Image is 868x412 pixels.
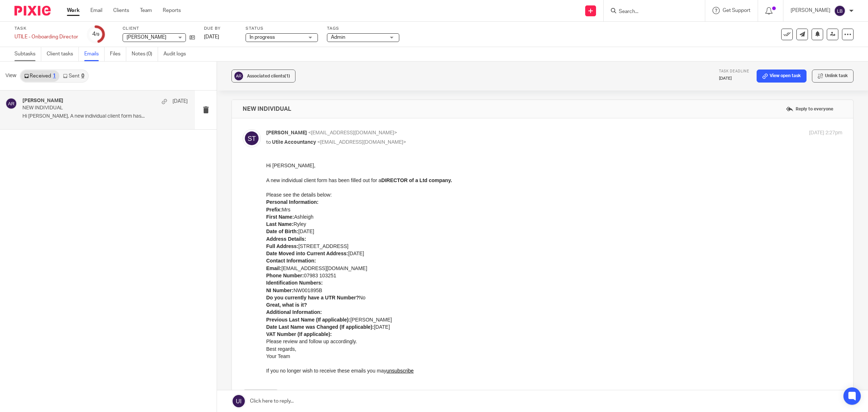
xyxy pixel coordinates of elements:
p: [DATE] [719,76,749,81]
label: Due by [204,26,237,31]
a: Team [140,7,152,14]
div: 1 [53,73,56,79]
button: Associated clients(1) [231,70,295,83]
span: Admin [331,35,345,40]
a: Work [67,7,80,14]
a: Notes (0) [132,47,158,61]
span: <[EMAIL_ADDRESS][DOMAIN_NAME]> [317,140,406,145]
img: Pixie [14,6,51,16]
a: Subtasks [14,47,41,61]
span: View [5,72,16,80]
strong: DIRECTOR of a Ltd company. [115,16,186,21]
p: [PERSON_NAME] [791,7,830,14]
label: Client [123,26,195,31]
span: [DATE] [204,34,219,39]
a: Audit logs [163,47,191,61]
a: unsubscribe [120,206,148,212]
span: Utile Accountancy [272,140,316,145]
span: Get Support [723,8,750,13]
p: Hi [PERSON_NAME], A new individual client form has... [22,113,188,119]
h4: [PERSON_NAME] [22,98,63,104]
span: to [266,140,271,145]
span: Associated clients [247,74,290,78]
a: Received1 [21,70,59,82]
a: Reports [163,7,181,14]
span: (1) [285,74,290,78]
a: View open task [757,70,807,83]
input: Search [618,9,683,15]
span: In progress [250,35,275,40]
a: Sent0 [59,70,88,82]
label: Tags [327,26,399,31]
div: 4 [92,30,99,38]
img: svg%3E [834,5,846,17]
a: Clients [113,7,129,14]
img: svg%3E [243,129,261,147]
button: Unlink task [812,70,854,83]
a: Email [90,7,102,14]
img: svg%3E [233,71,244,81]
a: Client tasks [47,47,79,61]
small: /9 [95,33,99,37]
span: <[EMAIL_ADDRESS][DOMAIN_NAME]> [308,130,397,135]
a: Emails [84,47,105,61]
img: svg%3E [5,98,17,109]
a: Files [110,47,126,61]
p: [DATE] 2:27pm [809,129,842,137]
h4: NEW INDIVIDUAL [243,105,291,113]
p: NEW INDIVIDUAL [22,105,155,111]
label: Reply to everyone [784,104,835,114]
div: 0 [81,73,84,79]
span: Task deadline [719,70,749,73]
span: [PERSON_NAME] [266,130,307,135]
span: [PERSON_NAME] [127,35,166,40]
a: Forward [243,390,279,403]
label: Status [246,26,318,31]
label: Task [14,26,78,31]
p: [DATE] [173,98,188,105]
div: UTILE - Onboarding Director [14,33,78,41]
